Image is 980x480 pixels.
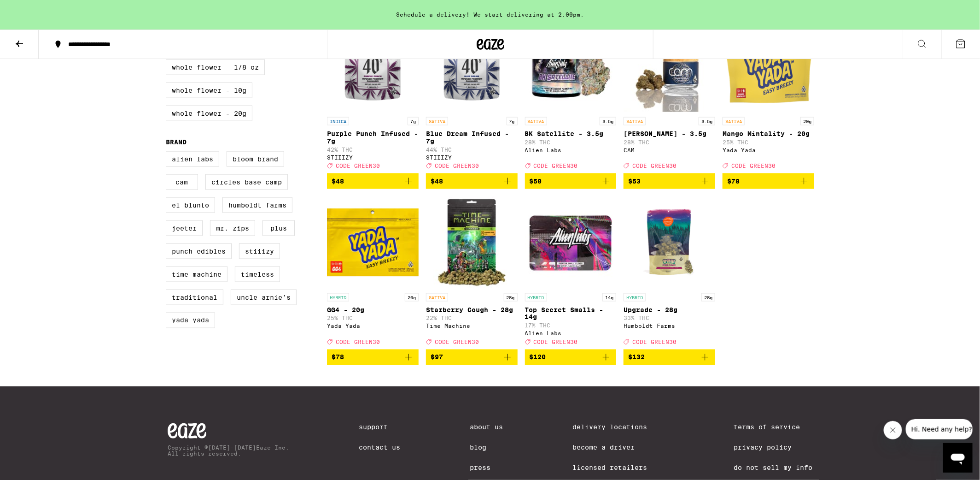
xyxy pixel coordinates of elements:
[699,117,715,125] p: 3.5g
[525,323,617,329] p: 17% THC
[327,117,349,125] p: INDICA
[227,151,284,167] label: Bloom Brand
[624,315,715,321] p: 33% THC
[731,163,776,169] span: CODE GREEN30
[470,464,503,471] a: Press
[573,444,664,451] a: Become a Driver
[166,267,227,282] label: Time Machine
[327,315,419,321] p: 25% THC
[426,20,518,173] a: Open page for Blue Dream Infused - 7g from STIIIZY
[435,163,479,169] span: CODE GREEN30
[632,163,677,169] span: CODE GREEN30
[166,138,187,146] legend: Brand
[405,293,419,302] p: 20g
[431,354,443,361] span: $97
[336,163,380,169] span: CODE GREEN30
[723,173,814,189] button: Add to bag
[166,151,219,167] label: Alien Labs
[800,117,814,125] p: 20g
[628,354,645,361] span: $132
[327,196,419,289] img: Yada Yada - GG4 - 20g
[723,117,745,125] p: SATIVA
[525,130,617,137] p: BK Satellite - 3.5g
[884,421,902,439] iframe: Close message
[327,293,349,302] p: HYBRID
[470,444,503,451] a: Blog
[336,339,380,345] span: CODE GREEN30
[327,20,419,113] img: STIIIZY - Purple Punch Infused - 7g
[525,306,617,321] p: Top Secret Smalls - 14g
[426,20,518,113] img: STIIIZY - Blue Dream Infused - 7g
[205,174,288,190] label: Circles Base Camp
[573,464,664,471] a: Licensed Retailers
[525,20,617,173] a: Open page for BK Satellite - 3.5g from Alien Labs
[332,178,344,185] span: $48
[504,293,518,302] p: 28g
[734,423,812,431] a: Terms of Service
[327,306,419,314] p: GG4 - 20g
[166,106,252,121] label: Whole Flower - 20g
[525,117,547,125] p: SATIVA
[408,117,419,125] p: 7g
[723,20,814,113] img: Yada Yada - Mango Mintality - 20g
[624,293,646,302] p: HYBRID
[723,147,814,153] div: Yada Yada
[525,139,617,145] p: 28% THC
[525,331,617,337] div: Alien Labs
[525,173,617,189] button: Add to bag
[530,354,546,361] span: $120
[727,178,740,185] span: $78
[332,354,344,361] span: $78
[470,423,503,431] a: About Us
[431,178,443,185] span: $48
[624,306,715,314] p: Upgrade - 28g
[239,243,280,259] label: STIIIZY
[426,117,448,125] p: SATIVA
[166,313,215,328] label: Yada Yada
[723,20,814,173] a: Open page for Mango Mintality - 20g from Yada Yada
[525,147,617,153] div: Alien Labs
[624,20,715,113] img: CAM - Jack Herer - 3.5g
[231,290,297,305] label: Uncle Arnie's
[426,196,518,350] a: Open page for Starberry Cough - 28g from Time Machine
[525,196,617,289] img: Alien Labs - Top Secret Smalls - 14g
[166,59,265,75] label: Whole Flower - 1/8 oz
[624,139,715,145] p: 28% THC
[530,178,542,185] span: $50
[166,290,223,305] label: Traditional
[166,220,203,236] label: Jeeter
[943,443,973,473] iframe: Button to launch messaging window
[426,315,518,321] p: 22% THC
[632,339,677,345] span: CODE GREEN30
[534,163,578,169] span: CODE GREEN30
[222,197,292,213] label: Humboldt Farms
[327,130,419,145] p: Purple Punch Infused - 7g
[327,323,419,329] div: Yada Yada
[624,147,715,153] div: CAM
[507,117,518,125] p: 7g
[327,147,419,153] p: 42% THC
[426,154,518,160] div: STIIIZY
[166,174,198,190] label: CAM
[624,117,646,125] p: SATIVA
[600,117,616,125] p: 3.5g
[624,196,715,289] img: Humboldt Farms - Upgrade - 28g
[734,464,812,471] a: Do Not Sell My Info
[166,197,215,213] label: El Blunto
[426,293,448,302] p: SATIVA
[166,83,252,98] label: Whole Flower - 10g
[906,419,973,439] iframe: Message from company
[573,423,664,431] a: Delivery Locations
[426,350,518,365] button: Add to bag
[235,267,280,282] label: Timeless
[210,220,255,236] label: Mr. Zips
[624,173,715,189] button: Add to bag
[534,339,578,345] span: CODE GREEN30
[426,306,518,314] p: Starberry Cough - 28g
[327,20,419,173] a: Open page for Purple Punch Infused - 7g from STIIIZY
[359,423,400,431] a: Support
[723,130,814,137] p: Mango Mintality - 20g
[426,147,518,153] p: 44% THC
[628,178,641,185] span: $53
